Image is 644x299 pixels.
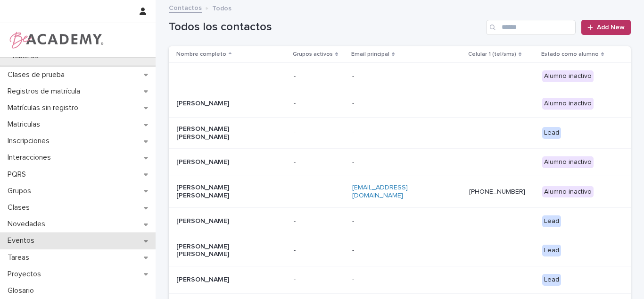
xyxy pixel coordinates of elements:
[4,236,42,245] p: Eventos
[169,2,202,13] a: Contactos
[169,207,631,235] tr: [PERSON_NAME]-- Lead
[169,149,631,176] tr: [PERSON_NAME]-- Alumno inactivo
[169,63,631,90] tr: -- Alumno inactivo
[212,2,231,13] p: Todos
[352,158,446,166] p: -
[4,286,41,295] p: Glosario
[4,87,88,96] p: Registros de matrícula
[4,253,37,262] p: Tareas
[294,217,345,225] p: -
[176,125,271,141] p: [PERSON_NAME] [PERSON_NAME]
[176,158,271,166] p: [PERSON_NAME]
[176,217,271,225] p: [PERSON_NAME]
[351,49,389,60] p: Email principal
[542,186,594,198] div: Alumno inactivo
[176,100,271,108] p: [PERSON_NAME]
[542,98,594,110] div: Alumno inactivo
[4,170,33,179] p: PQRS
[294,276,345,284] p: -
[352,129,446,137] p: -
[294,72,345,80] p: -
[542,274,561,286] div: Lead
[293,49,333,60] p: Grupos activos
[294,247,345,255] p: -
[176,276,271,284] p: [PERSON_NAME]
[542,70,594,82] div: Alumno inactivo
[294,129,345,137] p: -
[176,243,271,259] p: [PERSON_NAME] [PERSON_NAME]
[176,49,226,60] p: Nombre completo
[352,217,446,225] p: -
[352,276,446,284] p: -
[4,203,37,212] p: Clases
[352,184,408,199] a: [EMAIL_ADDRESS][DOMAIN_NAME]
[294,100,345,108] p: -
[4,70,72,79] p: Clases de prueba
[4,270,49,279] p: Proyectos
[169,117,631,149] tr: [PERSON_NAME] [PERSON_NAME]-- Lead
[294,158,345,166] p: -
[8,31,104,50] img: WPrjXfSUmiLcdUfaYY4Q
[176,184,271,200] p: [PERSON_NAME] [PERSON_NAME]
[352,72,446,80] p: -
[294,188,345,196] p: -
[542,127,561,139] div: Lead
[581,20,631,35] a: Add New
[4,103,86,112] p: Matrículas sin registro
[4,137,57,145] p: Inscripciones
[352,100,446,108] p: -
[542,156,594,168] div: Alumno inactivo
[542,245,561,256] div: Lead
[486,20,576,35] input: Search
[542,215,561,227] div: Lead
[169,20,482,34] h1: Todos los contactos
[169,235,631,266] tr: [PERSON_NAME] [PERSON_NAME]-- Lead
[4,153,58,162] p: Interacciones
[541,49,599,60] p: Estado como alumno
[169,266,631,294] tr: [PERSON_NAME]-- Lead
[469,188,525,195] a: [PHONE_NUMBER]
[468,49,516,60] p: Celular 1 (tel/sms)
[4,220,53,229] p: Novedades
[4,120,48,129] p: Matriculas
[597,24,625,31] span: Add New
[4,187,39,196] p: Grupos
[169,90,631,117] tr: [PERSON_NAME]-- Alumno inactivo
[352,247,446,255] p: -
[169,176,631,208] tr: [PERSON_NAME] [PERSON_NAME]-[EMAIL_ADDRESS][DOMAIN_NAME][PHONE_NUMBER] Alumno inactivo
